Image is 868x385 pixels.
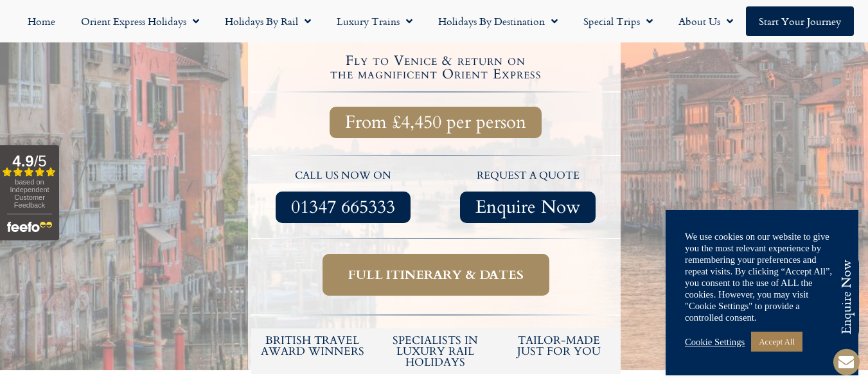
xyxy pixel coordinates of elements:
[258,168,430,184] p: call us now on
[324,6,425,36] a: Luxury Trains
[68,6,212,36] a: Orient Express Holidays
[442,168,614,184] p: request a quote
[475,199,580,215] span: Enquire Now
[6,6,862,36] nav: Menu
[323,254,549,296] a: Full itinerary & dates
[345,114,526,130] span: From £4,450 per person
[15,6,68,36] a: Home
[380,335,491,368] h6: Specialists in luxury rail holidays
[746,6,854,36] a: Start your Journey
[685,336,745,348] a: Cookie Settings
[460,192,596,223] a: Enquire Now
[212,6,324,36] a: Holidays by Rail
[291,199,395,215] span: 01347 665333
[258,335,368,357] h5: British Travel Award winners
[425,6,571,36] a: Holidays by Destination
[253,54,619,81] h4: Fly to Venice & return on the magnificent Orient Express
[685,231,839,323] div: We use cookies on our website to give you the most relevant experience by remembering your prefer...
[751,332,802,352] a: Accept All
[348,267,524,283] span: Full itinerary & dates
[504,335,614,357] h5: tailor-made just for you
[276,192,411,223] a: 01347 665333
[330,107,542,138] a: From £4,450 per person
[666,6,746,36] a: About Us
[571,6,666,36] a: Special Trips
